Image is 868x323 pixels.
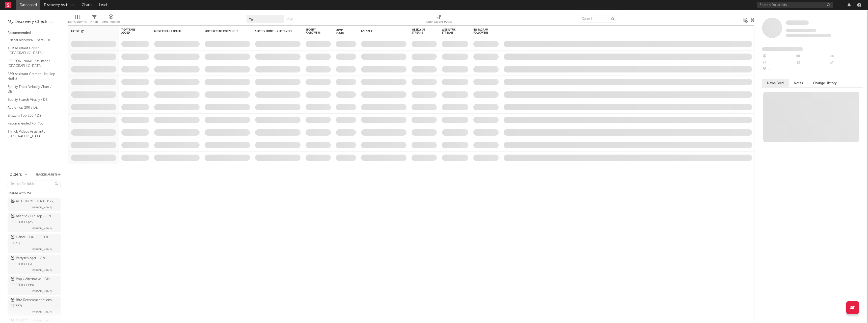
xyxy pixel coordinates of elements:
div: Dance - ON ROSTER CE ( 32 ) [11,234,56,246]
span: Fans Added by Platform [762,47,803,51]
div: Edit Columns [68,13,87,27]
div: A&R Pipeline [102,19,120,25]
button: Change History [808,79,842,87]
div: Partyschlager - ON ROSTER CE ( 3 ) [11,255,56,267]
div: Notifications (Artist) [426,13,452,27]
span: [PERSON_NAME] [32,226,52,232]
div: Filters [90,19,98,25]
a: [PERSON_NAME] Assistant / [GEOGRAPHIC_DATA] [8,58,56,69]
span: [PERSON_NAME] [32,205,52,211]
a: Spotify Track Velocity Chart / DE [8,84,56,94]
a: R&A Recommendations CE(377)[PERSON_NAME] [8,296,61,316]
div: R&A Recommendations CE ( 377 ) [11,297,56,309]
a: A&R Assistant Hotlist ([GEOGRAPHIC_DATA]) [8,45,56,56]
a: Recommended For You [8,121,56,126]
div: Spotify Monthly Listeners [255,30,293,33]
div: Atlantic / HipHop - ON ROSTER CE ( 23 ) [11,213,56,226]
div: Most Recent Copyright [205,30,242,33]
button: News Feed [762,79,789,87]
div: Spotify Followers [306,28,323,34]
button: Tracked Artists(0) [36,173,61,176]
div: A&R Pipeline [102,13,120,27]
span: Weekly UK Streams [442,28,461,34]
div: Folders [361,30,399,33]
div: -- [829,60,863,66]
span: [PERSON_NAME] [32,309,52,315]
div: -- [796,60,829,66]
div: Notifications (Artist) [426,19,452,25]
a: Dance - ON ROSTER CE(32)[PERSON_NAME] [8,234,61,253]
button: Notes [789,79,808,87]
div: Jump Score [336,29,348,35]
div: My Discovery Checklist [8,19,61,25]
div: Shared with Me [8,190,61,196]
div: Artist [71,30,109,33]
div: Most Recent Track [154,30,192,33]
div: Edit Columns [68,19,87,25]
a: A&R Assistant German Hip Hop Hotlist [8,71,56,82]
button: Save [286,18,293,21]
span: Weekly US Streams [412,28,429,34]
a: Critical Algo/Viral Chart - DE [8,37,56,43]
div: Pop / Alternative - ON ROSTER CE ( 49 ) [11,276,56,288]
input: Search for artists [757,2,833,8]
a: Partyschlager - ON ROSTER CE(3)[PERSON_NAME] [8,255,61,274]
div: Instagram Followers [473,28,491,34]
input: Search for folders... [8,181,61,188]
span: Some Artist [786,20,809,25]
a: TikTok Videos Assistant / [GEOGRAPHIC_DATA] [8,129,56,139]
a: ADA ON ROSTER CE(179)[PERSON_NAME] [8,198,61,211]
div: Filters [90,13,98,27]
div: -- [829,53,863,60]
div: ADA ON ROSTER CE ( 179 ) [11,198,55,205]
span: [PERSON_NAME] [32,246,52,253]
input: Search... [579,15,617,23]
div: -- [762,66,796,73]
span: [PERSON_NAME] [32,267,52,274]
div: -- [762,53,796,60]
span: 7-Day Fans Added [121,28,142,34]
a: Shazam Top 200 / DE [8,113,56,118]
a: Spotify Search Virality / DE [8,97,56,103]
div: -- [762,60,796,66]
span: [PERSON_NAME] [32,288,52,294]
div: -- [796,53,829,60]
div: Recommended [8,30,61,36]
div: Folders [8,172,22,178]
a: Atlantic / HipHop - ON ROSTER CE(23)[PERSON_NAME] [8,213,61,232]
a: Some Artist [786,20,809,25]
span: 0 fans last week [786,34,831,37]
a: Pop / Alternative - ON ROSTER CE(49)[PERSON_NAME] [8,276,61,295]
span: Tracking Since: [DATE] [786,29,816,32]
a: Apple Top 200 / DE [8,105,56,110]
